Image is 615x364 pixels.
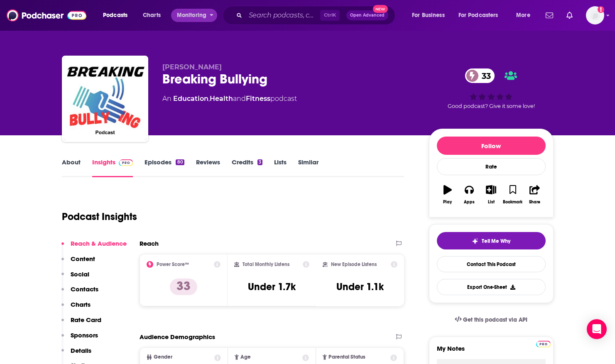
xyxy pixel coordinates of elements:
button: Contacts [61,285,98,300]
span: Good podcast? Give it some love! [448,103,535,109]
span: Monitoring [177,10,206,21]
p: Charts [71,300,91,308]
a: Episodes80 [145,158,184,177]
div: 33Good podcast? Give it some love! [429,63,554,115]
button: Rate Card [61,316,101,331]
h2: Power Score™ [157,261,189,267]
a: Lists [274,158,287,177]
a: Reviews [196,158,220,177]
span: Logged in as ShellB [586,6,604,24]
button: tell me why sparkleTell Me Why [437,232,546,249]
button: Apps [458,180,480,210]
button: open menu [510,9,541,22]
div: An podcast [162,94,297,104]
img: Podchaser Pro [119,159,133,166]
span: Age [240,354,251,360]
div: 3 [257,159,262,165]
a: Get this podcast via API [448,310,534,330]
h2: Audience Demographics [140,333,215,341]
button: Follow [437,137,546,155]
button: Details [61,347,91,362]
div: Open Intercom Messenger [587,319,607,339]
a: 33 [465,68,495,83]
label: My Notes [437,344,546,359]
h3: Under 1.7k [248,281,296,293]
span: New [373,5,388,13]
span: Charts [143,10,161,21]
a: Similar [298,158,319,177]
h1: Podcast Insights [62,210,137,223]
span: and [233,95,246,103]
h2: Total Monthly Listens [243,261,289,267]
button: open menu [171,9,217,22]
p: Social [71,270,89,278]
p: Content [71,255,95,263]
p: Rate Card [71,316,101,324]
span: 33 [473,68,495,83]
button: open menu [406,9,455,22]
p: Sponsors [71,331,98,339]
img: Podchaser Pro [536,341,551,347]
h3: Under 1.1k [336,281,384,293]
button: List [480,180,502,210]
button: Charts [61,300,91,316]
span: , [208,95,210,103]
a: Education [173,95,208,103]
span: For Business [412,10,445,21]
p: Reach & Audience [71,239,127,247]
div: Share [529,200,540,205]
span: More [516,10,530,21]
a: Show notifications dropdown [542,8,556,22]
a: Health [210,95,233,103]
button: Export One-Sheet [437,279,546,295]
button: Reach & Audience [61,239,127,255]
h2: New Episode Listens [331,261,377,267]
div: Search podcasts, credits, & more... [230,6,403,25]
a: About [62,158,81,177]
h2: Reach [140,239,159,247]
span: Parental Status [328,354,365,360]
button: Sponsors [61,331,98,347]
div: Bookmark [503,200,522,205]
div: List [488,200,495,205]
span: Tell Me Why [482,238,510,244]
svg: Add a profile image [598,6,604,13]
button: Share [524,180,545,210]
img: Breaking Bullying [64,57,147,140]
span: Get this podcast via API [463,316,527,323]
button: Open AdvancedNew [346,10,388,20]
a: Fitness [246,95,270,103]
div: 80 [176,159,184,165]
span: [PERSON_NAME] [162,63,222,71]
p: Contacts [71,285,98,293]
a: Charts [137,9,166,22]
div: Rate [437,158,546,175]
button: Bookmark [502,180,524,210]
div: Apps [464,200,475,205]
span: Ctrl K [320,10,340,21]
p: Details [71,347,91,354]
a: Credits3 [232,158,262,177]
button: Play [437,180,458,210]
span: For Podcasters [458,10,498,21]
img: tell me why sparkle [472,238,478,244]
input: Search podcasts, credits, & more... [245,9,320,22]
button: Social [61,270,89,286]
a: Contact This Podcast [437,256,546,272]
img: User Profile [586,6,604,24]
button: open menu [97,9,138,22]
a: Show notifications dropdown [563,8,576,22]
a: InsightsPodchaser Pro [92,158,133,177]
div: Play [443,200,452,205]
span: Open Advanced [350,13,385,17]
button: Content [61,255,95,270]
a: Pro website [536,340,551,347]
img: Podchaser - Follow, Share and Rate Podcasts [7,7,86,23]
span: Gender [154,354,172,360]
p: 33 [170,278,197,295]
button: open menu [453,9,510,22]
span: Podcasts [103,10,127,21]
button: Show profile menu [586,6,604,24]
